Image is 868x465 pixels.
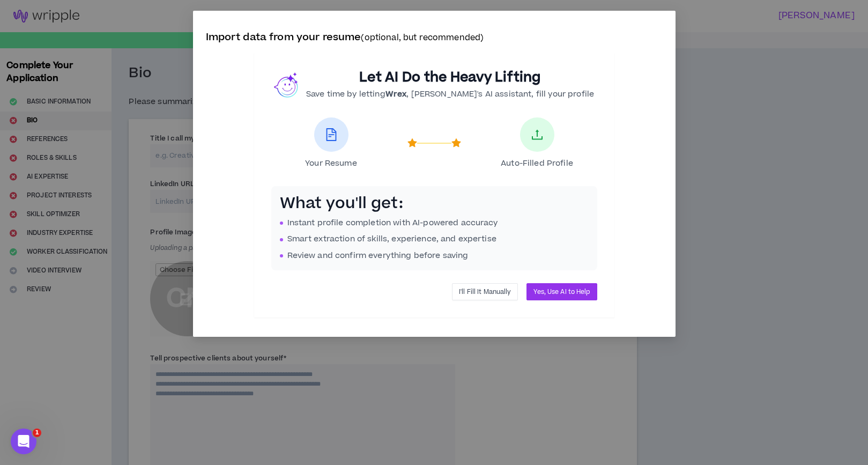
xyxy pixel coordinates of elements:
[280,217,589,229] li: Instant profile completion with AI-powered accuracy
[325,128,338,141] span: file-text
[11,429,36,454] iframe: Intercom live chat
[647,11,676,40] button: Close
[305,158,357,169] span: Your Resume
[501,158,573,169] span: Auto-Filled Profile
[452,283,518,300] button: I'll Fill It Manually
[280,250,589,262] li: Review and confirm everything before saving
[306,69,594,86] h2: Let AI Do the Heavy Lifting
[274,72,300,98] img: wrex.png
[459,287,511,297] span: I'll Fill It Manually
[533,287,590,297] span: Yes, Use AI to Help
[280,233,589,245] li: Smart extraction of skills, experience, and expertise
[280,195,589,213] h3: What you'll get:
[526,283,597,300] button: Yes, Use AI to Help
[206,30,663,46] p: Import data from your resume
[33,429,41,437] span: 1
[451,138,461,148] span: star
[407,138,417,148] span: star
[531,128,544,141] span: upload
[385,88,407,100] b: Wrex
[361,32,484,43] small: (optional, but recommended)
[306,88,594,100] p: Save time by letting , [PERSON_NAME]'s AI assistant, fill your profile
